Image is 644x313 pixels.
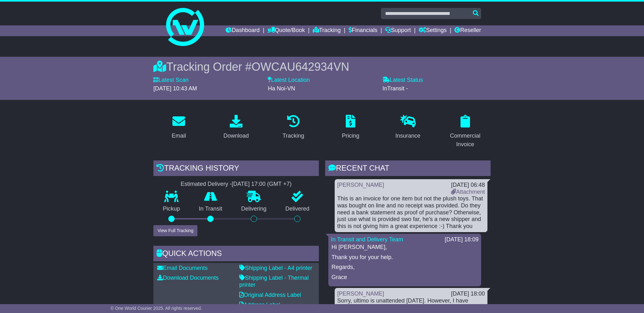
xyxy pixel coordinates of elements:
p: Delivering [232,205,276,212]
div: Commercial Invoice [444,132,486,149]
a: Dashboard [226,25,260,36]
div: [DATE] 17:00 (GMT +7) [232,181,292,188]
div: [DATE] 06:48 [451,182,485,189]
p: Pickup [153,205,190,212]
label: Latest Scan [153,77,189,84]
div: Tracking history [153,160,319,178]
a: Support [385,25,411,36]
div: [DATE] 18:00 [451,290,485,297]
a: Address Label [239,302,280,308]
label: Latest Location [268,77,310,84]
a: Financials [349,25,377,36]
a: Download [219,113,253,142]
div: Pricing [342,132,359,140]
a: [PERSON_NAME] [337,290,384,297]
a: Settings [419,25,447,36]
button: View Full Tracking [153,225,197,236]
div: Email [172,132,186,140]
span: Ha Noi-VN [268,85,295,92]
div: Tracking Order # [153,60,491,74]
div: Quick Actions [153,246,319,263]
a: Shipping Label - A4 printer [239,265,312,271]
div: Estimated Delivery - [153,181,319,188]
a: Insurance [391,113,424,142]
p: Hi [PERSON_NAME], [332,244,478,251]
div: [DATE] 18:09 [445,236,479,243]
a: Email Documents [157,265,208,271]
a: Email [168,113,190,142]
a: Attachment [451,189,485,195]
p: Grace [332,274,478,281]
p: Delivered [276,205,319,212]
a: Quote/Book [267,25,305,36]
a: Reseller [454,25,481,36]
div: Tracking [283,132,304,140]
div: RECENT CHAT [325,160,491,178]
p: In Transit [190,205,232,212]
a: Download Documents [157,275,219,281]
span: InTransit - [383,85,408,92]
span: OWCAU642934VN [252,60,349,73]
a: In Transit and Delivery Team [331,236,403,243]
a: [PERSON_NAME] [337,182,384,188]
a: Original Address Label [239,292,301,298]
a: Pricing [338,113,364,142]
a: Tracking [279,113,308,142]
span: © One World Courier 2025. All rights reserved. [111,306,202,311]
div: Sorry, ultimo is unattended [DATE]. However, I have forwarded the request to the customer. [337,297,485,311]
p: Thank you for your help. [332,254,478,261]
a: Shipping Label - Thermal printer [239,275,309,288]
div: Download [223,132,249,140]
span: [DATE] 10:43 AM [153,85,197,92]
p: Regards, [332,264,478,271]
a: Commercial Invoice [440,113,491,151]
label: Latest Status [383,77,423,84]
div: Insurance [395,132,420,140]
div: This is an invoice for one item but not the plush toys. That was bought on line and no receipt wa... [337,195,485,230]
a: Tracking [313,25,341,36]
